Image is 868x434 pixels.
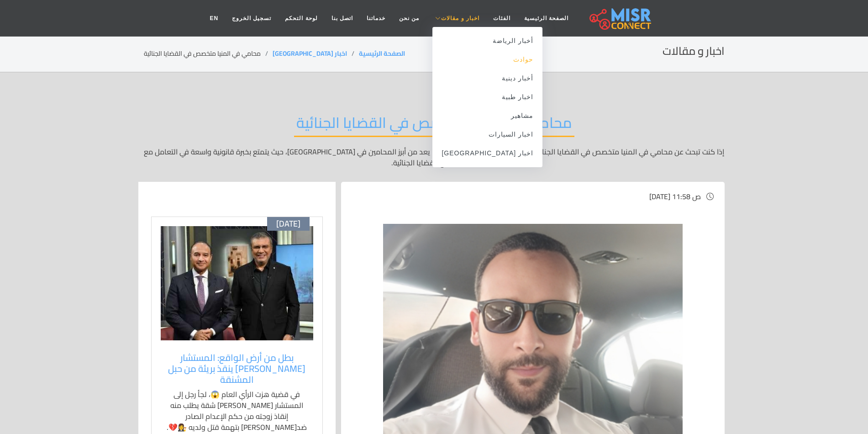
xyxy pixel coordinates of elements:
h2: اخبار و مقالات [663,45,725,58]
a: الصفحة الرئيسية [359,48,405,59]
img: main.misr_connect [589,7,651,30]
a: اتصل بنا [325,10,360,27]
h2: محامي في المنيا متخصص في القضايا الجنائية [294,114,574,137]
a: أخبار دينية [432,69,542,88]
li: محامي في المنيا متخصص في القضايا الجنائية [144,49,273,58]
span: [DATE] [276,219,300,229]
a: EN [203,10,225,27]
a: حوادث [432,50,542,69]
a: اخبار [GEOGRAPHIC_DATA] [432,144,542,163]
a: خدماتنا [360,10,392,27]
span: [DATE] 11:58 ص [649,190,701,203]
a: اخبار و مقالات [426,10,486,27]
a: مشاهير [432,106,542,125]
a: اخبار [GEOGRAPHIC_DATA] [273,48,347,59]
a: الصفحة الرئيسية [517,10,575,27]
p: في قضية هزت الرأي العام 😱، لجأ رجل إلى المستشار [PERSON_NAME] شقة يطلب منه إنقاذ زوجته من حكم الإ... [165,389,309,433]
a: اخبار السيارات [432,125,542,144]
img: المستشار محمد بهاء ابو شقه [161,226,313,340]
a: بطل من أرض الواقع: المستشار [PERSON_NAME] ينقذ بريئة من حبل المشنقة [165,352,309,385]
a: لوحة التحكم [278,10,324,27]
a: أخبار الرياضة [432,32,542,50]
a: من نحن [392,10,426,27]
a: الفئات [486,10,517,27]
a: تسجيل الخروج [225,10,278,27]
span: اخبار و مقالات [441,14,479,22]
p: إذا كنت تبحث عن محامي في المنيا متخصص في القضايا الجنائية، فإن المحامي [PERSON_NAME] يعد من أبرز ... [144,146,725,168]
a: اخبار طبية [432,88,542,106]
